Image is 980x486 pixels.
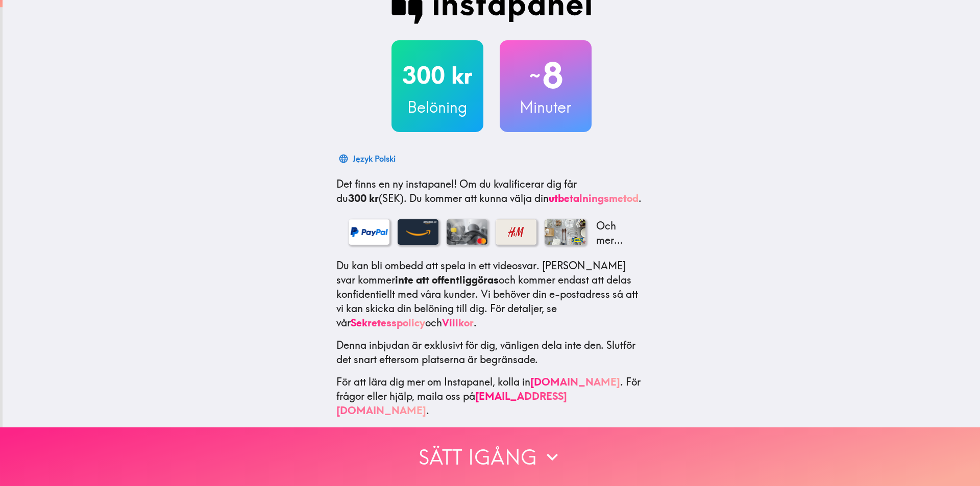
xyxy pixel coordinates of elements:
span: ~ [528,60,542,91]
a: Villkor [442,316,474,329]
span: Det finns en ny instapanel! [336,177,457,190]
h3: Minuter [500,96,592,118]
h2: 300 kr [391,55,483,96]
p: Denna inbjudan är exklusivt för dig, vänligen dela inte den. Slutför det snart eftersom platserna... [336,338,647,367]
b: 300 kr [348,192,379,204]
a: Sekretesspolicy [351,316,425,329]
a: [EMAIL_ADDRESS][DOMAIN_NAME] [336,390,567,417]
div: Język Polski [353,151,396,166]
button: Język Polski [336,148,400,169]
h3: Belöning [391,96,483,118]
a: utbetalningsmetod [549,192,639,204]
p: För att lära dig mer om Instapanel, kolla in . För frågor eller hjälp, maila oss på . [336,375,647,418]
p: Om du kvalificerar dig får du (SEK) . Du kommer att kunna välja din . [336,177,647,206]
p: Och mer... [594,219,634,247]
b: inte att offentliggöras [395,273,499,286]
a: [DOMAIN_NAME] [530,375,620,388]
h2: 8 [500,55,592,96]
p: Du kan bli ombedd att spela in ett videosvar. [PERSON_NAME] svar kommer och kommer endast att del... [336,259,647,330]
